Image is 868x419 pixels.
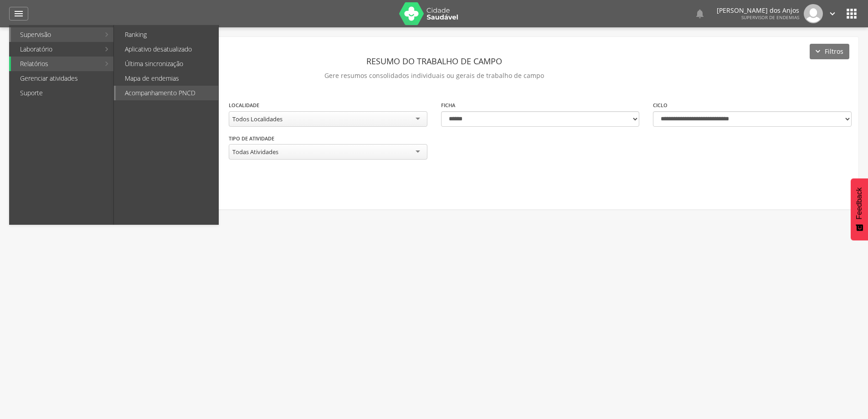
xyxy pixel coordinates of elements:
a:  [694,4,705,23]
div: Todas Atividades [232,148,278,156]
label: Tipo de Atividade [229,135,274,142]
a: Mapa de endemias [116,71,218,86]
a: Ranking [116,27,218,42]
button: Filtros [810,44,849,59]
i:  [13,8,24,19]
a: Acompanhamento PNCD [116,86,218,100]
a: Laboratório [11,42,100,57]
span: Supervisor de Endemias [741,14,799,21]
p: [PERSON_NAME] dos Anjos [717,7,799,14]
header: Resumo do Trabalho de Campo [16,53,852,69]
i:  [844,6,859,21]
i:  [694,8,705,19]
a: Supervisão [11,27,100,42]
span: Feedback [855,187,863,219]
a: Gerenciar atividades [11,71,113,86]
a: Suporte [11,86,113,100]
div: Todos Localidades [232,115,282,123]
label: Localidade [229,102,259,109]
p: Gere resumos consolidados individuais ou gerais de trabalho de campo [16,69,852,82]
label: Ficha [441,102,455,109]
a: Última sincronização [116,57,218,71]
a:  [9,7,28,21]
i:  [827,9,837,19]
a: Relatórios [11,57,100,71]
a:  [827,4,837,23]
button: Feedback - Mostrar pesquisa [851,178,868,240]
label: Ciclo [653,102,668,109]
a: Aplicativo desatualizado [116,42,218,57]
